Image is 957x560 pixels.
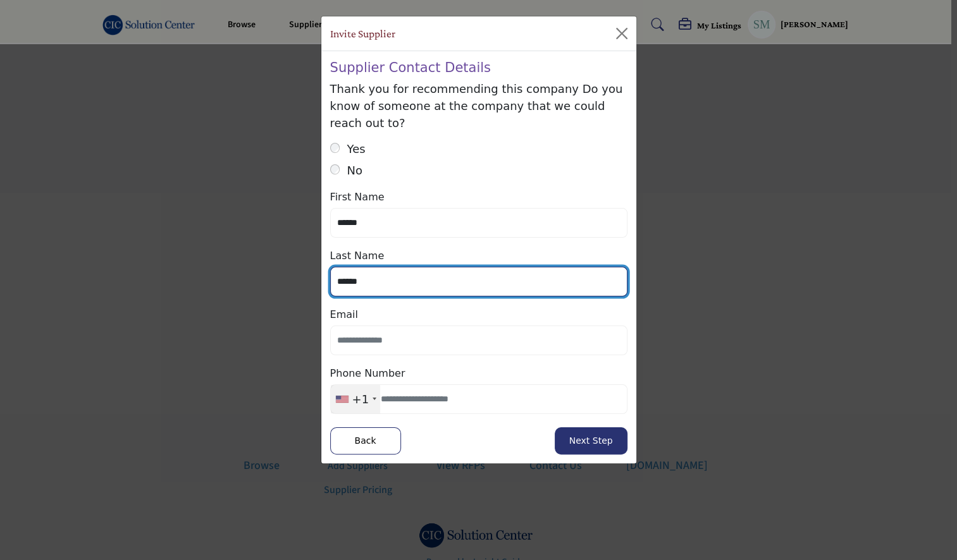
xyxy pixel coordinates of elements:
label: Email [330,307,358,322]
p: Thank you for recommending this company Do you know of someone at the company that we could reach... [330,80,627,131]
div: +1 [352,391,369,408]
label: Phone Number [330,366,405,381]
label: First Name [330,190,385,205]
button: Next Step [555,427,627,454]
h4: Supplier Contact Details [330,60,627,76]
label: Yes [347,140,366,157]
h1: Invite Supplier [330,25,395,42]
div: United States: +1 [331,385,381,413]
button: Close [612,23,632,44]
label: No [347,162,362,179]
button: Back [330,427,401,454]
label: Last Name [330,248,385,264]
